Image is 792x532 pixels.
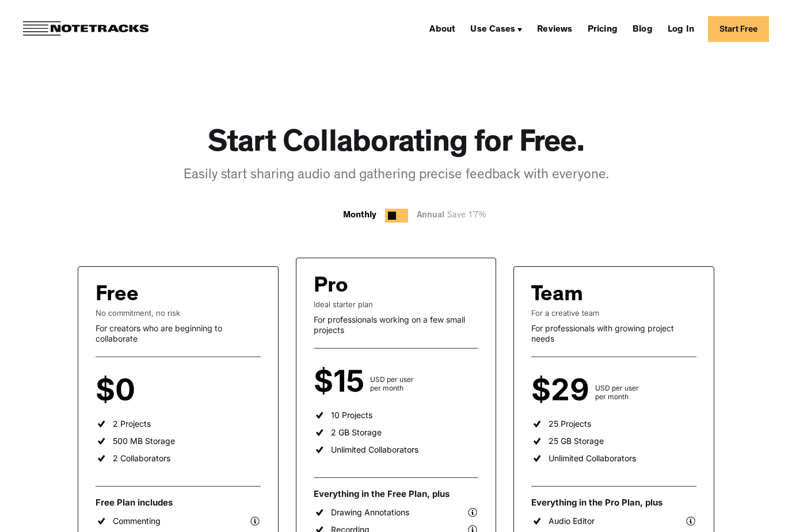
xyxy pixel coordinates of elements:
[96,284,139,308] div: Free
[444,212,486,220] span: Save 17%
[595,384,639,401] div: USD per user per month
[532,20,577,38] a: Reviews
[583,20,622,38] a: Pricing
[531,308,696,317] div: For a creative team
[96,308,261,317] div: No commitment, no risk
[531,497,696,508] div: Everything in the Pro Plan, plus
[470,25,515,35] div: Use Cases
[549,453,636,464] div: Unlimited Collaborators
[314,488,479,500] div: Everything in the Free Plan, plus
[96,497,261,508] div: Free Plan includes
[531,380,595,401] div: $29
[113,453,170,464] div: 2 Collaborators
[331,427,382,438] div: 2 GB Storage
[113,516,161,526] div: Commenting
[113,436,175,446] div: 500 MB Storage
[708,16,769,42] a: Start Free
[663,20,699,38] a: Log In
[549,419,591,429] div: 25 Projects
[314,372,370,392] div: $15
[331,410,372,420] div: 10 Projects
[425,20,460,38] a: About
[549,516,595,526] div: Audio Editor
[314,315,479,335] div: For professionals working on a few small projects
[96,380,141,401] div: $0
[531,323,696,343] div: For professionals with growing project needs
[141,384,174,401] div: per user per month
[466,20,527,38] div: Use Cases
[417,209,492,223] div: Annual
[314,275,348,300] div: Pro
[343,209,376,223] div: Monthly
[208,127,585,164] h1: Start Collaborating for Free.
[331,507,409,518] div: Drawing Annotations
[331,445,418,455] div: Unlimited Collaborators
[96,323,261,343] div: For creators who are beginning to collaborate
[370,375,414,392] div: USD per user per month
[184,166,609,186] div: Easily start sharing audio and gathering precise feedback with everyone.
[113,419,151,429] div: 2 Projects
[531,284,583,308] div: Team
[628,20,657,38] a: Blog
[549,436,604,446] div: 25 GB Storage
[314,300,479,309] div: Ideal starter plan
